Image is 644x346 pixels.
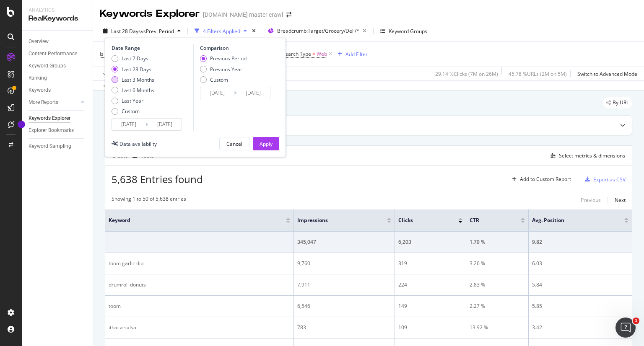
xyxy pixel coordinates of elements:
[112,195,186,205] div: Showing 1 to 50 of 5,638 entries
[29,74,47,83] div: Ranking
[210,66,242,73] div: Previous Year
[377,24,431,38] button: Keyword Groups
[435,70,498,77] div: 29.14 % Clicks ( 7M on 26M )
[29,62,66,70] div: Keyword Groups
[29,49,77,58] div: Content Performance
[200,87,234,99] input: Start Date
[122,76,154,83] div: Last 3 Months
[532,260,628,267] div: 6.03
[532,238,628,246] div: 9.82
[203,28,240,35] div: 4 Filters Applied
[615,195,626,205] button: Next
[112,119,145,130] input: Start Date
[398,324,462,331] div: 109
[29,86,87,95] a: Keywords
[470,281,525,289] div: 2.83 %
[112,87,154,94] div: Last 6 Months
[200,76,247,83] div: Custom
[29,49,87,58] a: Content Performance
[297,302,391,310] div: 6,546
[112,44,191,52] div: Date Range
[398,217,446,224] span: Clicks
[286,12,291,18] div: arrow-right-arrow-left
[29,7,86,14] div: Analytics
[112,66,154,73] div: Last 28 Days
[200,44,273,52] div: Comparison
[581,196,601,204] div: Previous
[593,176,626,183] div: Export as CSV
[109,260,290,267] div: toom garlic dip
[210,76,228,83] div: Custom
[260,140,273,147] div: Apply
[111,28,141,35] span: Last 28 Days
[509,70,567,77] div: 45.78 % URLs ( 2M on 5M )
[29,86,51,95] div: Keywords
[532,302,628,310] div: 5.85
[112,172,203,186] span: 5,638 Entries found
[297,281,391,289] div: 7,911
[29,14,86,23] div: RealKeywords
[277,27,359,34] span: Breadcrumb: Target/Grocery/Deli/*
[582,173,626,186] button: Export as CSV
[389,28,427,35] div: Keyword Groups
[282,50,311,57] span: Search Type
[109,217,273,224] span: Keyword
[122,108,140,115] div: Custom
[29,98,78,107] a: More Reports
[297,238,391,246] div: 345,047
[603,97,632,108] div: legacy label
[219,137,249,150] button: Cancel
[100,67,124,80] button: Apply
[29,126,87,135] a: Explorer Bookmarks
[100,50,125,57] span: Is Branded
[532,324,628,331] div: 3.42
[615,196,626,204] div: Next
[226,140,242,147] div: Cancel
[210,55,247,62] div: Previous Period
[398,281,462,289] div: 224
[29,114,87,123] a: Keywords Explorer
[265,24,370,38] button: Breadcrumb:Target/Grocery/Deli/*
[532,217,612,224] span: Avg. Position
[29,126,74,135] div: Explorer Bookmarks
[398,260,462,267] div: 319
[29,37,87,46] a: Overview
[122,66,151,73] div: Last 28 Days
[29,62,87,70] a: Keyword Groups
[574,67,637,80] button: Switch to Advanced Mode
[109,324,290,331] div: ithaca salsa
[29,142,71,151] div: Keyword Sampling
[297,217,374,224] span: Impressions
[18,121,25,128] div: Tooltip anchor
[119,140,157,147] div: Data availability
[345,51,368,58] div: Add Filter
[581,195,601,205] button: Previous
[470,324,525,331] div: 13.92 %
[112,97,154,104] div: Last Year
[334,49,368,59] button: Add Filter
[122,55,148,62] div: Last 7 Days
[559,152,625,159] div: Select metrics & dimensions
[250,27,257,35] div: times
[112,55,154,62] div: Last 7 Days
[633,318,639,324] span: 1
[253,137,279,150] button: Apply
[141,153,154,158] div: Table
[532,281,628,289] div: 5.84
[148,119,182,130] input: End Date
[470,217,508,224] span: CTR
[615,318,636,338] iframe: Intercom live chat
[109,281,290,289] div: drumroll donuts
[398,238,462,246] div: 6,203
[29,37,49,46] div: Overview
[100,7,200,21] div: Keywords Explorer
[29,142,87,151] a: Keyword Sampling
[470,238,525,246] div: 1.79 %
[470,260,525,267] div: 3.26 %
[29,114,70,123] div: Keywords Explorer
[470,302,525,310] div: 2.27 %
[547,151,625,161] button: Select metrics & dimensions
[200,55,247,62] div: Previous Period
[577,70,637,77] div: Switch to Advanced Mode
[29,98,58,107] div: More Reports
